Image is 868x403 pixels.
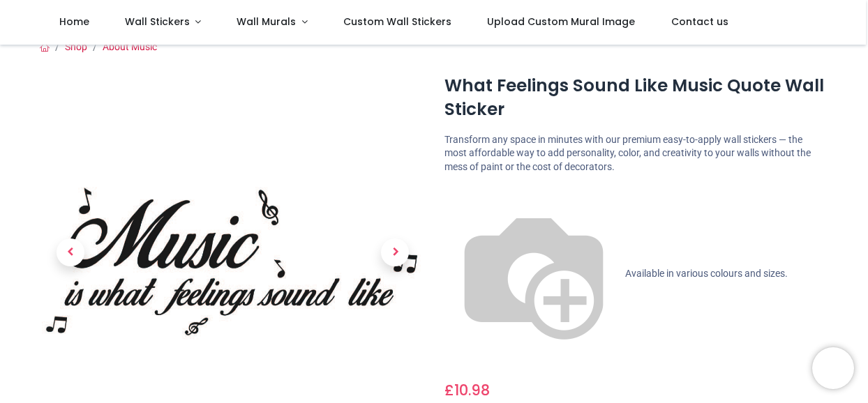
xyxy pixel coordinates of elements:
[343,15,451,29] span: Custom Wall Stickers
[237,15,296,29] span: Wall Murals
[444,185,623,363] img: color-wheel.png
[59,15,89,29] span: Home
[487,15,635,29] span: Upload Custom Mural Image
[381,238,409,266] span: Next
[42,126,99,379] a: Previous
[812,347,854,389] iframe: Brevo live chat
[57,238,84,266] span: Previous
[454,380,490,400] span: 10.98
[444,133,826,174] p: Transform any space in minutes with our premium easy-to-apply wall stickers — the most affordable...
[444,380,490,400] span: £
[444,74,826,122] h1: What Feelings Sound Like Music Quote Wall Sticker
[125,15,190,29] span: Wall Stickers
[65,41,87,52] a: Shop
[625,268,788,279] span: Available in various colours and sizes.
[671,15,728,29] span: Contact us
[366,126,424,379] a: Next
[103,41,157,52] a: About Music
